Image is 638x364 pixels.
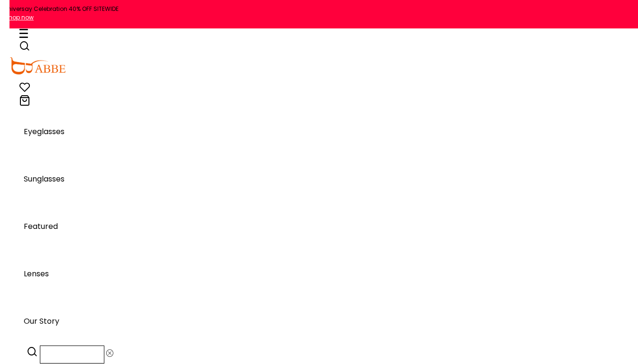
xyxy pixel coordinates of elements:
span: Sunglasses [24,173,65,184]
span: Featured [24,221,58,232]
span: Eyeglasses [24,126,65,137]
span: Our Story [24,316,59,327]
img: abbeglasses.com [9,57,65,74]
span: Lenses [24,268,49,279]
div: Shop now [5,13,638,22]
